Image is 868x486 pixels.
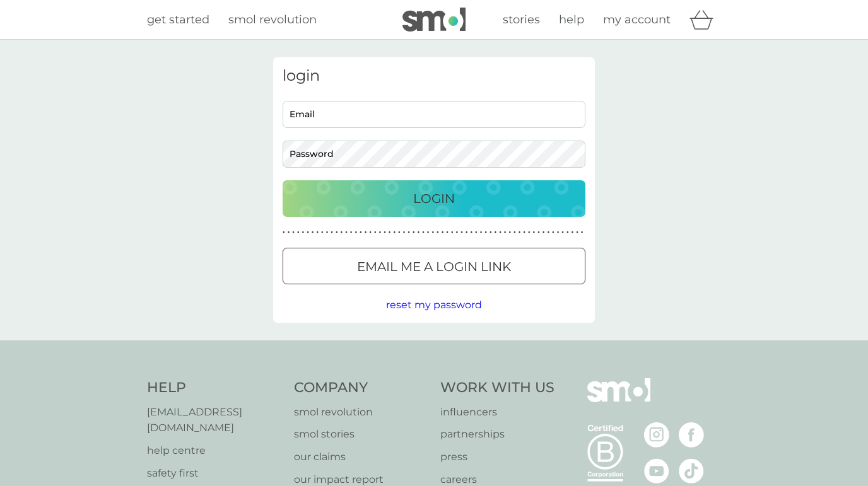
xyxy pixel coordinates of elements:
p: ● [403,229,406,236]
p: ● [513,229,516,236]
a: smol stories [294,426,428,443]
p: ● [519,229,521,236]
span: smol revolution [228,13,317,26]
p: ● [576,229,578,236]
p: ● [547,229,549,236]
p: ● [446,229,449,236]
p: ● [283,229,285,236]
p: ● [341,229,343,236]
a: press [440,449,554,465]
a: our claims [294,449,428,465]
h4: Work With Us [440,378,554,398]
p: ● [422,229,425,236]
p: ● [312,229,314,236]
h4: Company [294,378,428,398]
span: help [559,13,584,26]
p: ● [508,229,511,236]
span: stories [503,13,540,26]
p: ● [292,229,295,236]
a: get started [147,11,209,29]
p: ● [321,229,324,236]
p: ● [475,229,478,236]
p: ● [490,229,492,236]
p: ● [537,229,540,236]
a: stories [503,11,540,29]
span: get started [147,13,209,26]
img: visit the smol Facebook page [679,422,704,448]
p: ● [360,229,362,236]
a: help [559,11,584,29]
a: partnerships [440,426,554,443]
a: smol revolution [294,404,428,420]
p: ● [408,229,410,236]
p: ● [480,229,483,236]
h3: login [283,67,585,85]
p: ● [288,229,290,236]
p: ● [369,229,372,236]
a: my account [603,11,671,29]
p: ● [456,229,459,236]
p: ● [316,229,319,236]
p: ● [384,229,386,236]
p: ● [331,229,333,236]
a: safety first [147,465,281,482]
button: reset my password [386,297,482,313]
p: ● [427,229,430,236]
p: ● [307,229,309,236]
p: ● [398,229,401,236]
p: ● [350,229,353,236]
p: ● [431,229,434,236]
p: ● [379,229,382,236]
button: Login [283,180,585,217]
p: ● [561,229,564,236]
p: ● [533,229,536,236]
p: ● [499,229,501,236]
p: ● [336,229,338,236]
p: ● [466,229,468,236]
a: [EMAIL_ADDRESS][DOMAIN_NAME] [147,404,281,436]
p: ● [418,229,420,236]
h4: Help [147,378,281,398]
p: ● [566,229,569,236]
p: ● [326,229,329,236]
p: ● [297,229,300,236]
img: visit the smol Youtube page [644,458,669,483]
p: Email me a login link [357,257,511,277]
p: ● [484,229,487,236]
p: ● [523,229,525,236]
img: visit the smol Instagram page [644,422,669,448]
p: ● [442,229,444,236]
span: my account [603,13,671,26]
p: ● [393,229,396,236]
img: smol [587,378,650,421]
p: ● [542,229,545,236]
button: Email me a login link [283,248,585,284]
span: reset my password [386,299,482,311]
a: smol revolution [228,11,317,29]
a: help centre [147,443,281,459]
p: ● [374,229,377,236]
p: ● [552,229,554,236]
p: ● [460,229,463,236]
p: ● [451,229,454,236]
p: ● [557,229,560,236]
p: ● [302,229,305,236]
p: Login [413,188,455,209]
p: ● [495,229,497,236]
p: ● [413,229,415,236]
p: ● [572,229,574,236]
p: ● [345,229,348,236]
p: ● [355,229,357,236]
a: influencers [440,404,554,420]
img: smol [402,8,466,32]
p: ● [437,229,439,236]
